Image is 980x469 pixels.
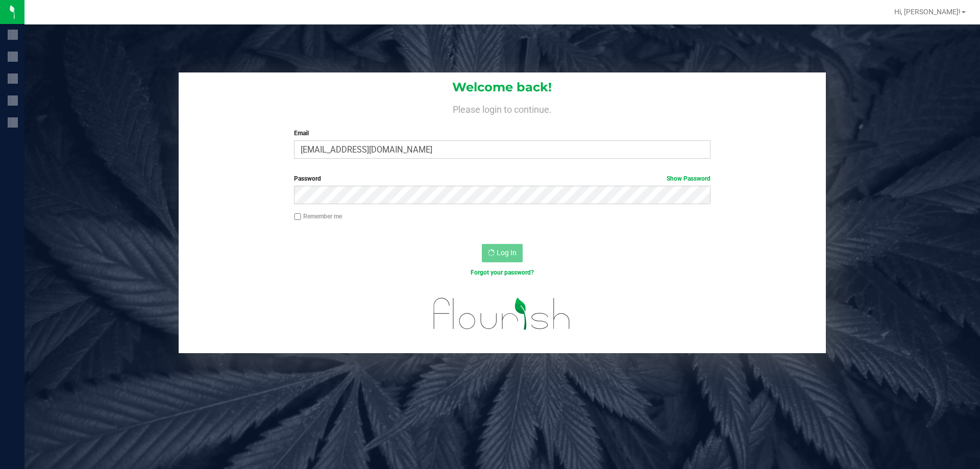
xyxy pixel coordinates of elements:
[294,175,321,182] span: Password
[482,244,523,262] button: Log In
[294,129,710,138] label: Email
[667,175,710,182] a: Show Password
[179,102,826,114] h4: Please login to continue.
[421,288,583,340] img: flourish_logo.svg
[497,249,517,257] span: Log In
[471,269,534,276] a: Forgot your password?
[179,81,826,94] h1: Welcome back!
[294,213,301,220] input: Remember me
[894,8,961,16] span: Hi, [PERSON_NAME]!
[294,212,342,221] label: Remember me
